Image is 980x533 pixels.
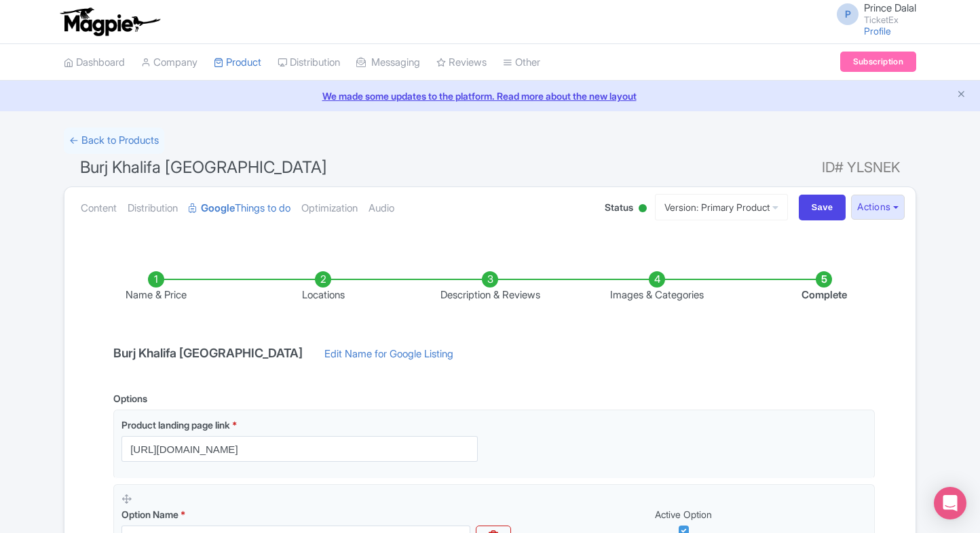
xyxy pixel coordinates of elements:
[64,127,164,154] a: ← Back to Products
[113,391,147,406] div: Options
[655,194,788,220] a: Version: Primary Product
[503,44,540,81] a: Other
[934,487,966,519] div: Open Intercom Messenger
[840,52,916,72] a: Subscription
[829,3,916,24] a: P Prince Dalal TicketEx
[369,187,394,230] a: Audio
[57,7,162,37] img: logo-ab69f6fb50320c5b225c76a69d11143b.png
[436,44,487,81] a: Reviews
[864,1,916,14] span: Prince Dalal
[81,187,117,230] a: Content
[956,87,966,103] button: Close announcement
[301,187,358,230] a: Optimization
[655,509,712,520] span: Active Option
[240,271,407,303] li: Locations
[311,347,467,368] a: Edit Name for Google Listing
[201,201,235,216] strong: Google
[121,436,478,462] input: Product landing page link
[740,271,907,303] li: Complete
[8,89,972,103] a: We made some updates to the platform. Read more about the new layout
[864,16,916,24] small: TicketEx
[636,199,649,220] div: Active
[356,44,420,81] a: Messaging
[73,271,240,303] li: Name & Price
[837,3,859,25] span: P
[189,187,290,230] a: GoogleThings to do
[128,187,178,230] a: Distribution
[407,271,573,303] li: Description & Reviews
[822,154,900,181] span: ID# YLSNEK
[121,419,230,431] span: Product landing page link
[80,157,327,177] span: Burj Khalifa [GEOGRAPHIC_DATA]
[605,200,633,214] span: Status
[573,271,740,303] li: Images & Categories
[799,195,846,220] input: Save
[141,44,197,81] a: Company
[864,25,891,37] a: Profile
[214,44,261,81] a: Product
[64,44,125,81] a: Dashboard
[851,195,905,220] button: Actions
[121,509,178,520] span: Option Name
[105,347,311,360] h4: Burj Khalifa [GEOGRAPHIC_DATA]
[278,44,340,81] a: Distribution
